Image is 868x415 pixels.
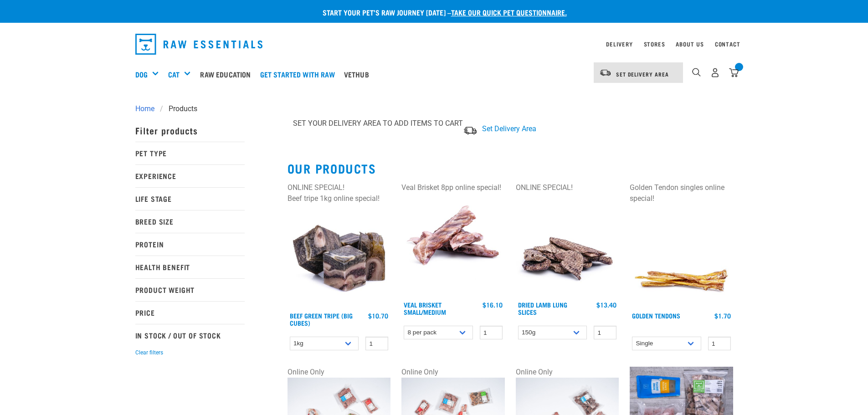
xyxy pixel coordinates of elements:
a: Veal Brisket Small/Medium [404,303,446,313]
img: home-icon@2x.png [729,68,739,77]
p: Filter products [135,119,245,142]
a: Delivery [606,42,632,46]
a: Vethub [342,56,376,92]
span: Set Delivery Area [616,72,669,76]
img: 1044 Green Tripe Beef [288,204,391,307]
a: Dog [135,69,148,80]
div: Online Only [401,367,505,378]
p: Price [135,301,245,324]
a: Get started with Raw [258,56,342,92]
div: ONLINE SPECIAL! [288,182,391,193]
span: Home [135,103,154,114]
input: 1 [594,326,616,340]
p: Life Stage [135,187,245,210]
a: Dried Lamb Lung Slices [518,303,567,313]
p: SET YOUR DELIVERY AREA TO ADD ITEMS TO CART [293,118,463,129]
button: Clear filters [135,348,163,357]
h2: Our Products [288,161,733,175]
a: Home [135,103,160,114]
a: About Us [676,42,704,46]
div: $1.70 [714,312,731,319]
span: Set Delivery Area [482,124,536,133]
nav: breadcrumbs [135,103,733,114]
p: Protein [135,233,245,256]
a: Contact [715,42,740,46]
div: $16.10 [483,301,503,308]
a: Cat [168,69,180,80]
a: Stores [644,42,665,46]
img: home-icon-1@2x.png [692,68,701,77]
div: Online Only [516,367,619,378]
p: Experience [135,164,245,187]
img: 1303 Lamb Lung Slices 01 [516,193,619,297]
a: Beef Green Tripe (Big Cubes) [290,314,353,324]
nav: dropdown navigation [128,30,740,58]
input: 1 [365,337,388,351]
a: take our quick pet questionnaire. [451,10,567,14]
div: $13.40 [596,301,616,308]
img: 1293 Golden Tendons 01 [630,204,733,307]
input: 1 [708,337,731,351]
div: Online Only [288,367,391,378]
div: Golden Tendon singles online special! [630,182,733,204]
img: van-moving.png [463,126,478,135]
p: Product Weight [135,278,245,301]
img: user.png [710,68,720,77]
p: In Stock / Out Of Stock [135,324,245,347]
img: van-moving.png [599,69,611,77]
img: Raw Essentials Logo [135,34,263,55]
a: Golden Tendons [632,314,680,317]
div: $10.70 [368,312,388,319]
p: Health Benefit [135,256,245,278]
input: 1 [480,326,503,340]
p: Breed Size [135,210,245,233]
p: Pet Type [135,142,245,164]
div: Veal Brisket 8pp online special! [401,182,505,193]
a: Raw Education [198,56,257,92]
div: Beef tripe 1kg online special! [288,193,391,204]
img: 1207 Veal Brisket 4pp 01 [401,193,505,297]
div: ONLINE SPECIAL! [516,182,619,193]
